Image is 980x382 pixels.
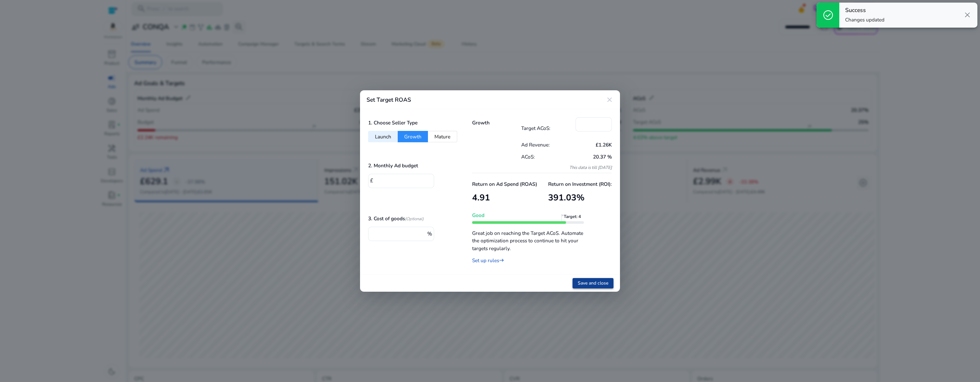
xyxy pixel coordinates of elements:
i: (Optional) [405,216,424,222]
h4: Success [845,7,884,14]
h5: 1. Choose Seller Type [368,120,418,126]
h5: Growth [472,120,521,126]
span: % [427,230,432,237]
p: Changes updated [845,16,884,23]
p: £1.26K [566,141,612,148]
button: Launch [368,131,398,142]
p: Great job on reaching the Target ACoS. Automate the optimization process to continue to hit your ... [472,226,584,252]
p: This data is till [DATE] [521,165,612,171]
span: close [963,11,972,19]
p: ACoS: [521,153,567,160]
span: £ [370,177,373,184]
p: Ad Revenue: [521,141,567,148]
h5: 2. Monthly Ad budget [368,163,418,169]
span: Target: 4 [564,214,587,224]
h3: 391.03 [548,193,612,203]
p: 20.37 % [566,153,612,160]
h5: 3. Cost of goods [368,216,424,222]
h3: 4.91 [472,193,537,203]
span: % [576,192,585,203]
mat-icon: close [606,96,613,104]
p: Good [472,211,584,219]
h4: Set Target ROAS [367,96,411,103]
span: Save and close [578,280,608,286]
button: Growth [398,131,428,142]
span: check_circle [822,9,834,21]
mat-icon: east [499,257,504,264]
button: Mature [428,131,457,142]
p: Return on Investment (ROI): [548,180,612,188]
p: Return on Ad Spend (ROAS) [472,180,537,188]
p: Target ACoS: [521,124,576,132]
button: Save and close [573,278,613,288]
a: Set up rules [472,257,504,264]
